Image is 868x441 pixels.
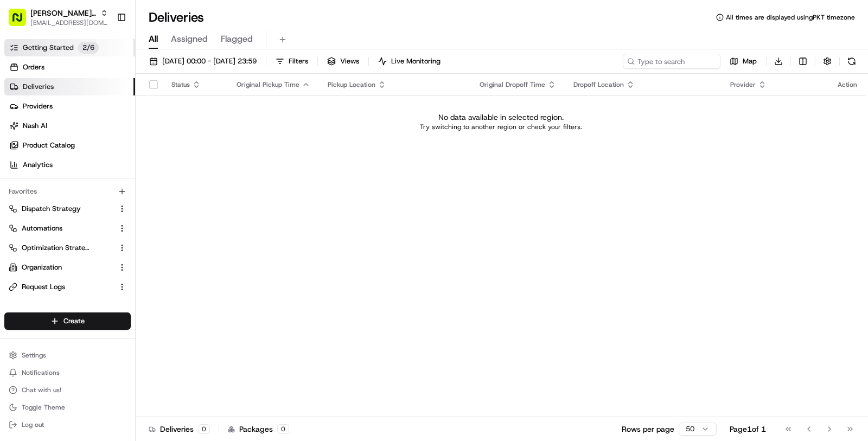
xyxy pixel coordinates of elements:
a: Providers [4,98,135,115]
div: Action [838,80,857,89]
a: Request Logs [9,282,113,292]
button: [PERSON_NAME] Demo Store [30,8,96,18]
img: Masood Aslam [11,187,28,204]
div: Page 1 of 1 [730,424,766,434]
button: Log out [4,417,131,432]
span: API Documentation [103,242,174,253]
img: 8016278978528_b943e370aa5ada12b00a_72.png [23,103,42,123]
div: 📗 [11,243,20,252]
span: Chat with us! [22,386,61,394]
button: Settings [4,348,131,363]
span: • [90,197,94,206]
button: Map [725,54,762,69]
span: Dropoff Location [573,80,624,89]
button: Toggle Theme [4,400,131,415]
button: Automations [4,220,131,237]
span: [PERSON_NAME] [34,197,88,206]
span: Providers [23,101,53,111]
span: Map [743,56,757,66]
button: Chat with us! [4,382,131,398]
span: Views [340,56,359,66]
button: Create [4,312,131,330]
p: Welcome 👋 [11,43,197,60]
span: [DATE] [96,168,118,176]
button: [DATE] 00:00 - [DATE] 23:59 [144,54,261,69]
a: Optimization Strategy [9,243,113,253]
div: Packages [228,424,289,434]
span: Live Monitoring [391,56,441,66]
a: Orders [4,59,135,76]
button: Views [322,54,364,69]
span: Notifications [22,368,60,377]
input: Type to search [623,54,720,69]
span: Knowledge Base [22,242,83,253]
div: 💻 [92,243,100,252]
button: Notifications [4,365,131,380]
span: Log out [22,420,44,429]
span: Original Pickup Time [237,80,299,89]
span: Flagged [221,33,253,46]
span: Settings [22,351,46,360]
img: Zach Benton [11,157,28,175]
button: Refresh [844,54,859,69]
div: Favorites [4,183,131,200]
span: Product Catalog [23,140,75,150]
button: See all [168,138,197,151]
span: Analytics [23,160,53,170]
button: [PERSON_NAME] Demo Store[EMAIL_ADDRESS][DOMAIN_NAME] [4,4,112,30]
span: Pickup Location [328,80,375,89]
div: Start new chat [49,103,178,114]
button: [EMAIL_ADDRESS][DOMAIN_NAME] [30,18,108,27]
span: Optimization Strategy [22,243,90,253]
button: Organization [4,259,131,276]
span: Filters [289,56,308,66]
span: Deliveries [23,82,54,92]
div: 0 [198,424,210,434]
span: Orders [23,62,44,72]
a: Automations [9,223,113,233]
span: Status [171,80,190,89]
span: Toggle Theme [22,403,65,412]
p: No data available in selected region. [438,112,564,123]
img: Nash [11,10,33,32]
a: Deliveries [4,78,135,95]
span: Dispatch Strategy [22,204,81,214]
div: Deliveries [149,424,210,434]
span: Provider [730,80,756,89]
a: 📗Knowledge Base [7,238,87,257]
h1: Deliveries [149,9,204,26]
span: Nash AI [23,121,47,131]
button: Live Monitoring [373,54,445,69]
p: Try switching to another region or check your filters. [420,123,582,131]
div: We're available if you need us! [49,114,149,123]
span: [DATE] 00:00 - [DATE] 23:59 [162,56,257,66]
p: 2 / 6 [78,42,99,54]
span: Assigned [171,33,208,46]
button: Dispatch Strategy [4,200,131,218]
a: Dispatch Strategy [9,204,113,214]
div: Past conversations [11,140,73,149]
input: Clear [28,69,179,81]
span: • [90,168,94,176]
p: Rows per page [622,424,674,434]
img: 1736555255976-a54dd68f-1ca7-489b-9aae-adbdc363a1c4 [11,103,30,123]
span: [DATE] [96,197,118,206]
button: Request Logs [4,278,131,296]
button: Filters [271,54,313,69]
div: 0 [277,424,289,434]
span: [PERSON_NAME] [34,168,88,176]
span: Getting Started [23,43,74,53]
span: Create [63,316,85,326]
span: Automations [22,223,62,233]
span: Request Logs [22,282,65,292]
a: Getting Started2/6 [4,39,135,56]
a: Organization [9,263,113,272]
button: Start new chat [184,106,197,119]
a: Nash AI [4,117,135,135]
button: Optimization Strategy [4,239,131,257]
span: All [149,33,158,46]
span: Original Dropoff Time [480,80,545,89]
a: Analytics [4,156,135,174]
